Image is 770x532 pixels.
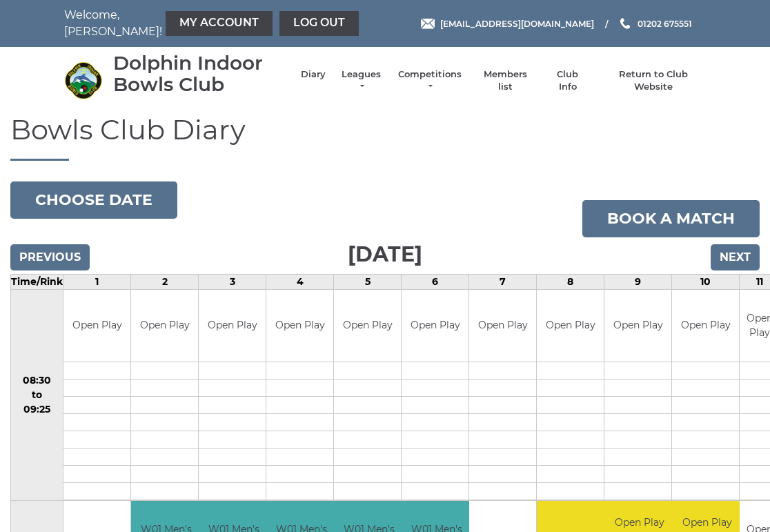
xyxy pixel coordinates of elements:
[537,290,604,362] td: Open Play
[339,68,383,93] a: Leagues
[266,290,333,362] td: Open Play
[604,290,671,362] td: Open Play
[199,290,266,362] td: Open Play
[10,244,90,270] input: Previous
[113,52,287,95] div: Dolphin Indoor Bowls Club
[440,18,594,28] span: [EMAIL_ADDRESS][DOMAIN_NAME]
[711,244,760,270] input: Next
[266,274,334,289] td: 4
[582,200,760,237] a: Book a match
[301,68,326,81] a: Diary
[199,274,266,289] td: 3
[620,18,630,29] img: Phone us
[131,290,198,362] td: Open Play
[602,68,706,93] a: Return to Club Website
[64,7,319,40] nav: Welcome, [PERSON_NAME]!
[10,181,177,219] button: Choose date
[672,290,739,362] td: Open Play
[604,274,672,289] td: 9
[672,274,740,289] td: 10
[402,290,468,362] td: Open Play
[279,11,359,36] a: Log out
[397,68,463,93] a: Competitions
[64,61,102,99] img: Dolphin Indoor Bowls Club
[537,274,604,289] td: 8
[548,68,588,93] a: Club Info
[618,17,692,30] a: Phone us 01202 675551
[334,274,402,289] td: 5
[421,19,435,29] img: Email
[166,11,273,36] a: My Account
[63,274,131,289] td: 1
[402,274,469,289] td: 6
[11,289,63,501] td: 08:30 to 09:25
[421,17,594,30] a: Email [EMAIL_ADDRESS][DOMAIN_NAME]
[469,290,536,362] td: Open Play
[131,274,199,289] td: 2
[638,18,692,28] span: 01202 675551
[476,68,533,93] a: Members list
[469,274,537,289] td: 7
[10,115,760,161] h1: Bowls Club Diary
[334,290,401,362] td: Open Play
[11,274,63,289] td: Time/Rink
[63,290,130,362] td: Open Play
